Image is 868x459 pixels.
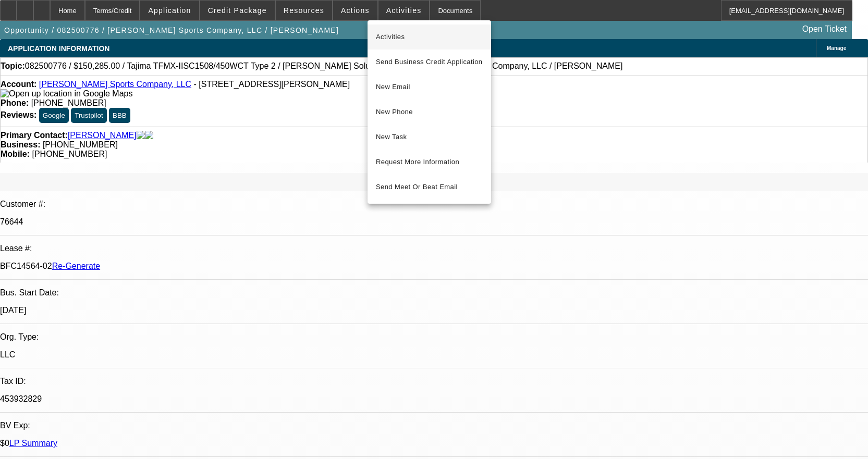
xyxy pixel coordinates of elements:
[376,31,483,43] span: Activities
[376,106,483,118] span: New Phone
[376,181,483,193] span: Send Meet Or Beat Email
[376,156,483,168] span: Request More Information
[376,81,483,93] span: New Email
[376,56,483,68] span: Send Business Credit Application
[376,131,483,143] span: New Task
